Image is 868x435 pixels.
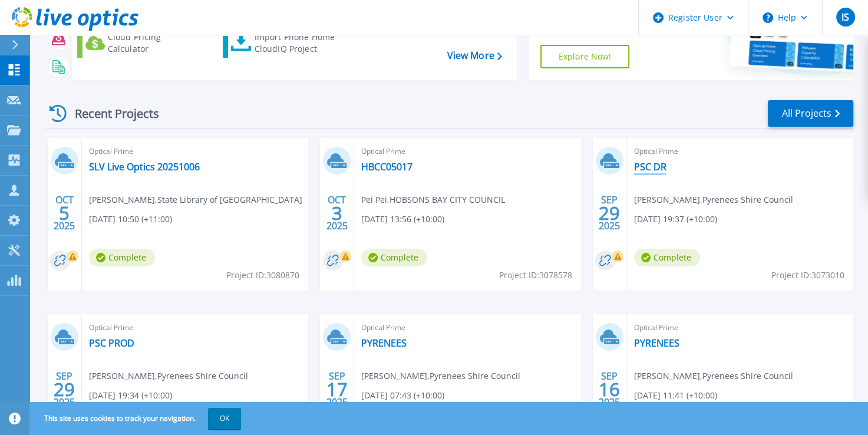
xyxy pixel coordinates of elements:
[77,28,198,58] a: Cloud Pricing Calculator
[599,208,620,218] span: 29
[634,337,679,349] a: PYRENEES
[540,45,630,68] a: Explore Now!
[326,384,348,394] span: 17
[768,100,853,127] a: All Projects
[326,192,348,235] div: OCT 2025
[89,337,134,349] a: PSC PROD
[634,193,793,206] span: [PERSON_NAME] , Pyrenees Shire Council
[361,389,444,402] span: [DATE] 07:43 (+10:00)
[634,145,846,158] span: Optical Prime
[361,321,573,334] span: Optical Prime
[499,269,572,282] span: Project ID: 3078578
[255,31,346,55] div: Import Phone Home CloudIQ Project
[599,384,620,394] span: 16
[361,249,427,266] span: Complete
[447,50,501,61] a: View More
[598,368,621,411] div: SEP 2025
[361,213,444,226] span: [DATE] 13:56 (+10:00)
[326,368,348,411] div: SEP 2025
[332,208,342,218] span: 3
[89,193,302,206] span: [PERSON_NAME] , State Library of [GEOGRAPHIC_DATA]
[634,249,700,266] span: Complete
[89,213,172,226] span: [DATE] 10:50 (+11:00)
[89,389,172,402] span: [DATE] 19:34 (+10:00)
[361,193,505,206] span: Pei Pei , HOBSONS BAY CITY COUNCIL
[361,337,407,349] a: PYRENEES
[108,31,195,55] div: Cloud Pricing Calculator
[771,269,844,282] span: Project ID: 3073010
[634,321,846,334] span: Optical Prime
[634,213,717,226] span: [DATE] 19:37 (+10:00)
[89,321,301,334] span: Optical Prime
[361,161,412,173] a: HBCC05017
[89,370,248,383] span: [PERSON_NAME] , Pyrenees Shire Council
[208,408,241,429] button: OK
[45,99,175,128] div: Recent Projects
[634,389,717,402] span: [DATE] 11:41 (+10:00)
[598,192,621,235] div: SEP 2025
[634,370,793,383] span: [PERSON_NAME] , Pyrenees Shire Council
[226,269,299,282] span: Project ID: 3080870
[89,145,301,158] span: Optical Prime
[53,192,75,235] div: OCT 2025
[89,249,155,266] span: Complete
[361,370,520,383] span: [PERSON_NAME] , Pyrenees Shire Council
[54,384,75,394] span: 29
[59,208,70,218] span: 5
[634,161,666,173] a: PSC DR
[32,408,241,429] span: This site uses cookies to track your navigation.
[89,161,200,173] a: SLV Live Optics 20251006
[53,368,75,411] div: SEP 2025
[841,12,849,22] span: IS
[361,145,573,158] span: Optical Prime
